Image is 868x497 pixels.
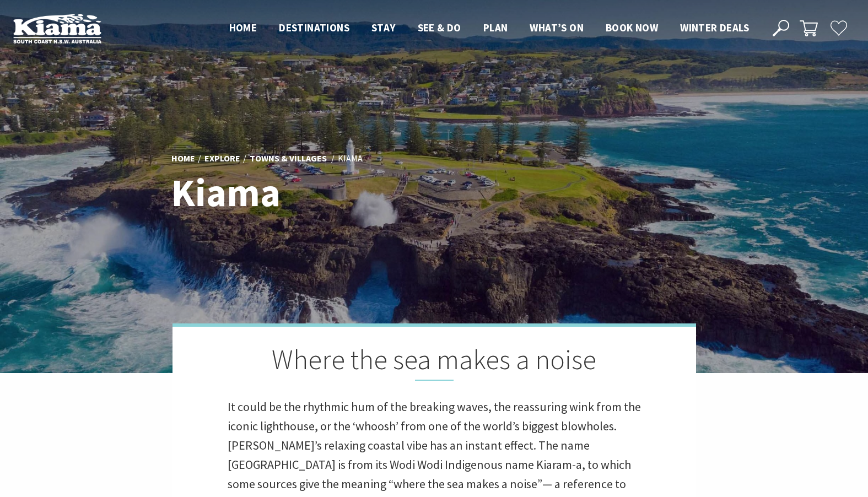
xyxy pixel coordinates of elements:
a: Home [171,153,195,165]
span: Home [229,21,257,34]
span: Destinations [279,21,349,34]
nav: Main Menu [218,19,760,37]
span: See & Do [418,21,461,34]
h2: Where the sea makes a noise [228,343,641,381]
span: Stay [371,21,396,34]
span: What’s On [530,21,584,34]
img: Kiama Logo [13,13,101,44]
a: Explore [204,153,240,165]
span: Book now [606,21,658,34]
span: Winter Deals [680,21,749,34]
h1: Kiama [171,171,483,214]
li: Kiama [338,152,363,166]
a: Towns & Villages [250,153,327,165]
span: Plan [483,21,508,34]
